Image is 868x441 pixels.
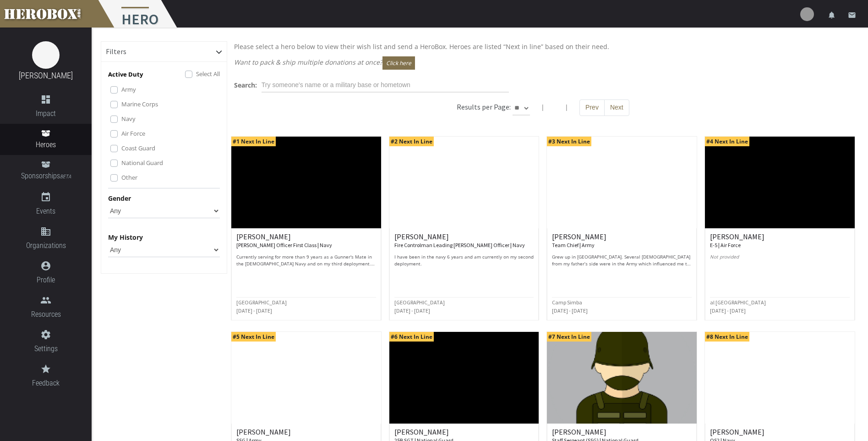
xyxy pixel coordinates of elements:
[546,136,697,320] a: #3 Next In Line [PERSON_NAME] Team Chief | Army Grew up in [GEOGRAPHIC_DATA]. Several [DEMOGRAPHI...
[394,254,534,267] p: I have been in the navy 6 years and am currently on my second deployment.
[121,114,136,124] label: Navy
[604,99,629,116] button: Next
[19,71,73,80] a: [PERSON_NAME]
[231,136,382,320] a: #1 Next In Line [PERSON_NAME] [PERSON_NAME] Officer First Class | Navy Currently serving for more...
[552,233,692,249] h6: [PERSON_NAME]
[234,56,852,70] p: Want to pack & ship multiple donations at once?
[547,137,591,146] span: #3 Next In Line
[800,7,814,21] img: user-image
[828,11,836,19] i: notifications
[389,137,434,146] span: #2 Next In Line
[710,233,850,249] h6: [PERSON_NAME]
[394,233,534,249] h6: [PERSON_NAME]
[704,136,855,320] a: #4 Next In Line [PERSON_NAME] E-5 | Air Force Not provided al [GEOGRAPHIC_DATA] [DATE] - [DATE]
[552,242,595,248] small: Team Chief | Army
[382,56,415,70] button: Click here
[196,69,220,79] label: Select All
[234,41,852,52] p: Please select a hero below to view their wish list and send a HeroBox. Heroes are listed “Next in...
[389,332,434,342] span: #6 Next In Line
[236,233,376,249] h6: [PERSON_NAME]
[394,299,445,306] small: [GEOGRAPHIC_DATA]
[262,78,509,93] input: Try someone's name or a military base or hometown
[236,254,376,267] p: Currently serving for more than 9 years as a Gunner's Mate in the [DEMOGRAPHIC_DATA] Navy and on ...
[236,307,272,314] small: [DATE] - [DATE]
[547,332,591,342] span: #7 Next In Line
[565,103,568,111] span: |
[579,99,605,116] button: Prev
[552,299,582,306] small: Camp Simba
[552,254,692,267] p: Grew up in [GEOGRAPHIC_DATA]. Several [DEMOGRAPHIC_DATA] from my father’s side were in the Army w...
[32,41,60,69] img: image
[60,174,71,180] small: BETA
[121,158,163,168] label: National Guard
[231,137,276,146] span: #1 Next In Line
[121,84,136,94] label: Army
[236,242,332,248] small: [PERSON_NAME] Officer First Class | Navy
[108,232,143,243] label: My History
[710,242,741,248] small: E-5 | Air Force
[705,332,749,342] span: #8 Next In Line
[710,307,746,314] small: [DATE] - [DATE]
[541,103,545,111] span: |
[710,299,766,306] small: al [GEOGRAPHIC_DATA]
[108,193,131,204] label: Gender
[394,242,525,248] small: Fire Controlman Leading [PERSON_NAME] Officer | Navy
[848,11,856,19] i: email
[121,143,155,153] label: Coast Guard
[389,136,540,320] a: #2 Next In Line [PERSON_NAME] Fire Controlman Leading [PERSON_NAME] Officer | Navy I have been in...
[236,299,287,306] small: [GEOGRAPHIC_DATA]
[234,80,257,90] label: Search:
[106,48,126,56] h6: Filters
[121,172,137,182] label: Other
[705,137,749,146] span: #4 Next In Line
[231,332,276,342] span: #5 Next In Line
[108,69,143,80] p: Active Duty
[710,254,850,267] p: Not provided
[457,102,511,111] h6: Results per Page:
[552,307,588,314] small: [DATE] - [DATE]
[121,128,145,138] label: Air Force
[394,307,430,314] small: [DATE] - [DATE]
[121,99,158,109] label: Marine Corps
